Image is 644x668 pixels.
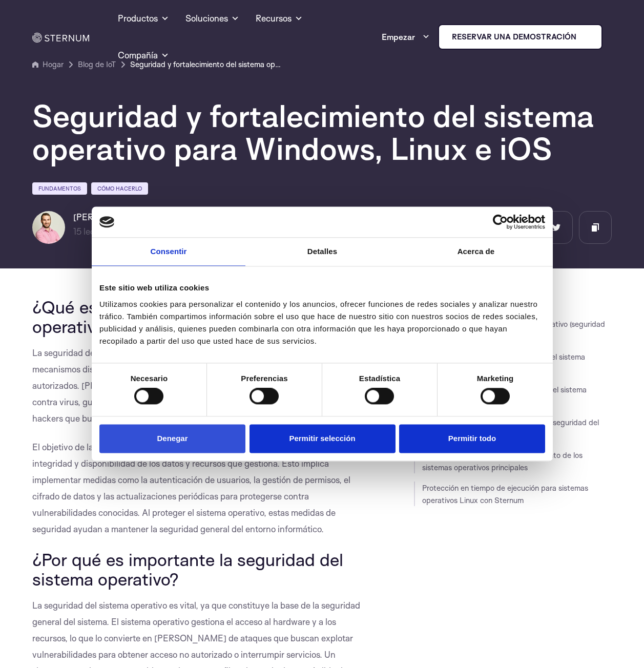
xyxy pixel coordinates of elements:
font: Compañía [118,50,158,60]
font: Estadística [359,374,400,383]
img: logo [99,216,115,227]
font: Este sitio web utiliza cookies [99,283,209,292]
font: [PERSON_NAME] [73,212,146,222]
font: Detalles [307,247,337,256]
font: El objetivo de la seguridad del sistema operativo es garantizar la confidencialidad, integridad y... [32,442,350,534]
font: Necesario [130,374,168,383]
font: Fundamentos [38,185,81,192]
font: Permitir todo [448,434,495,443]
font: Preferencias [241,374,287,383]
a: Cómo hacerlo [91,182,148,195]
font: Reservar una demostración [452,32,576,41]
a: Reservar una demostración [438,24,603,50]
font: Soluciones [185,13,228,24]
font: Consentir [150,247,186,256]
a: Fundamentos [32,182,87,195]
font: Recursos [256,13,292,24]
font: Marketing [476,374,513,383]
font: Utilizamos cookies para personalizar el contenido y los anuncios, ofrecer funciones de redes soci... [99,300,538,345]
button: Permitir selección [249,424,395,453]
a: Protección en tiempo de ejecución para sistemas operativos Linux con Sternum [422,483,588,505]
a: Cookiebot centrado en el usuario - se abre en una nueva ventana [455,214,545,229]
font: Seguridad y fortalecimiento del sistema operativo para Windows, Linux e iOS [32,96,594,168]
font: 15 [73,226,81,237]
font: ¿Por qué es importante la seguridad del sistema operativo? [32,549,343,590]
img: Lian Granot [32,211,65,244]
font: Cómo hacerlo [97,185,142,192]
font: Empezar [382,32,415,42]
font: lectura mínima | [84,226,146,237]
font: ¿Qué es la seguridad del sistema operativo (seguridad del SO)? [32,296,292,337]
img: esternón iot [580,33,589,41]
font: Productos [118,13,158,24]
font: Permitir selección [289,434,355,443]
button: Permitir todo [399,424,545,453]
button: Denegar [99,424,245,453]
font: Denegar [157,434,188,443]
font: La seguridad del sistema operativo, o seguridad del SO, se refiere a las políticas y mecanismos d... [32,347,364,424]
a: Empezar [382,27,430,47]
font: Acerca de [457,247,494,256]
